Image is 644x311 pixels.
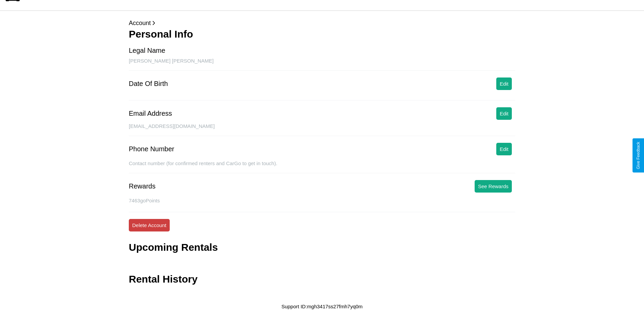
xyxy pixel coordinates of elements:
button: See Rewards [475,180,512,193]
div: Give Feedback [636,142,641,169]
div: Rewards [129,182,156,190]
button: Edit [496,107,512,120]
div: Date Of Birth [129,80,168,88]
button: Edit [496,143,512,155]
div: Legal Name [129,47,165,54]
p: Support ID: mgh3417ss27fmh7yq0m [281,302,362,311]
button: Edit [496,77,512,90]
div: Email Address [129,110,172,117]
div: Contact number (for confirmed renters and CarGo to get in touch). [129,160,515,173]
p: Account [129,18,515,28]
div: [EMAIL_ADDRESS][DOMAIN_NAME] [129,123,515,136]
h3: Upcoming Rentals [129,242,218,253]
div: [PERSON_NAME] [PERSON_NAME] [129,58,515,71]
button: Delete Account [129,219,170,231]
div: Phone Number [129,145,174,153]
h3: Rental History [129,273,197,285]
p: 7463 goPoints [129,196,515,205]
h3: Personal Info [129,28,515,40]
